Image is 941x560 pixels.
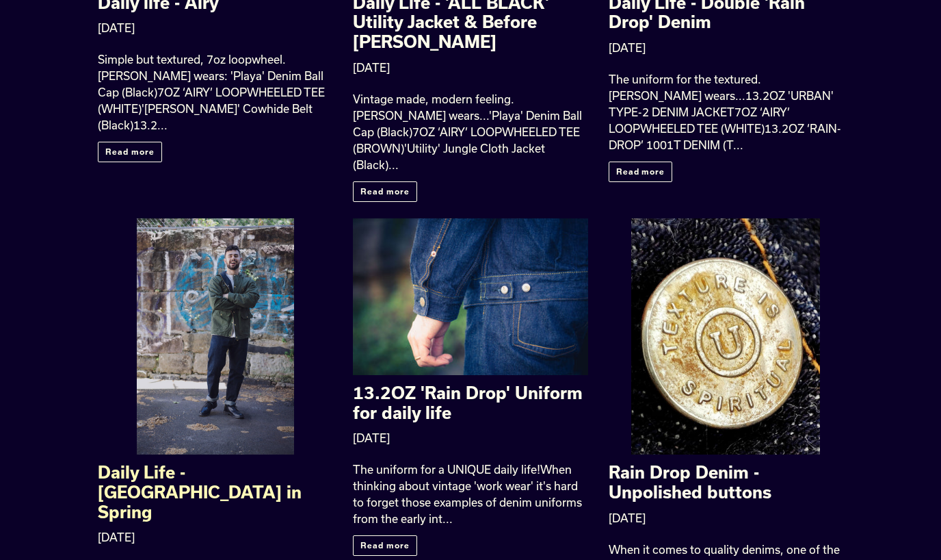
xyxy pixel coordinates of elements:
div: Vintage made, modern feeling. [PERSON_NAME] wears...'Playa' Denim Ball Cap (Black)7OZ ‘AIRY’ LOOP... [353,91,587,173]
a: Read more: 13.2OZ 'Rain Drop' Uniform for daily life [353,535,417,556]
h2: 13.2OZ 'Rain Drop' Uniform for daily life [353,383,587,423]
div: The uniform for a UNIQUE daily life!When thinking about vintage 'work wear' it's hard to forget t... [353,461,587,527]
time: [DATE] [609,511,646,524]
a: 13.2OZ 'Rain Drop' Uniform for daily life [353,218,587,422]
time: [DATE] [98,531,135,544]
time: [DATE] [353,431,390,444]
h2: Daily Life - [GEOGRAPHIC_DATA] in Spring [98,463,332,522]
time: [DATE] [353,61,390,74]
a: Read more: Daily Life - Double 'Rain Drop' Denim [609,162,673,182]
a: Daily Life - [GEOGRAPHIC_DATA] in Spring [98,218,332,522]
h2: Rain Drop Denim - Unpolished buttons [609,463,843,502]
div: The uniform for the textured. [PERSON_NAME] wears...13.2OZ 'URBAN' TYPE-2 DENIM JACKET7OZ ‘AIRY’ ... [609,71,843,153]
time: [DATE] [609,41,646,54]
a: Rain Drop Denim - Unpolished buttons [609,218,843,502]
div: Simple but textured, 7oz loopwheel. [PERSON_NAME] wears: 'Playa' Denim Ball Cap (Black)7OZ ‘AIRY’... [98,51,332,133]
time: [DATE] [98,21,135,34]
a: Read more: Daily life - Airy [98,142,162,162]
a: Read more: Daily Life - 'ALL BLACK' Utility Jacket & Before Dawn Denim [353,181,417,202]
